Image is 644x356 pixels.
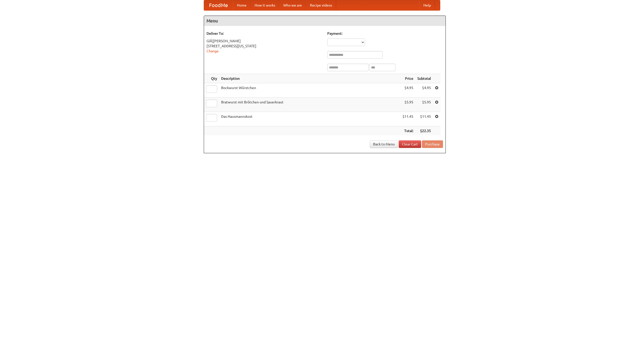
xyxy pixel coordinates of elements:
[219,74,400,83] th: Description
[415,112,433,126] td: $11.45
[415,74,433,83] th: Subtotal
[415,98,433,112] td: $5.95
[207,38,322,44] div: GlÃ¦[PERSON_NAME]
[207,49,219,53] a: Change
[207,31,322,36] h5: Deliver To:
[219,112,400,126] td: Das Hausmannskost
[327,31,443,36] h5: Payment:
[306,0,336,10] a: Recipe videos
[422,140,443,148] button: Purchase
[204,16,446,26] h4: Menu
[219,83,400,98] td: Bockwurst Würstchen
[400,112,415,126] td: $11.45
[370,140,398,148] a: Back to Menu
[415,126,433,136] th: $22.35
[204,74,219,83] th: Qty
[400,83,415,98] td: $4.95
[400,126,415,136] th: Total:
[400,74,415,83] th: Price
[204,0,233,10] a: FoodMe
[415,83,433,98] td: $4.95
[279,0,306,10] a: Who we are
[400,98,415,112] td: $5.95
[207,44,322,49] div: [STREET_ADDRESS][US_STATE]
[399,140,421,148] a: Clear Cart
[251,0,279,10] a: How it works
[219,98,400,112] td: Bratwurst mit Brötchen und Sauerkraut
[233,0,251,10] a: Home
[419,0,435,10] a: Help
